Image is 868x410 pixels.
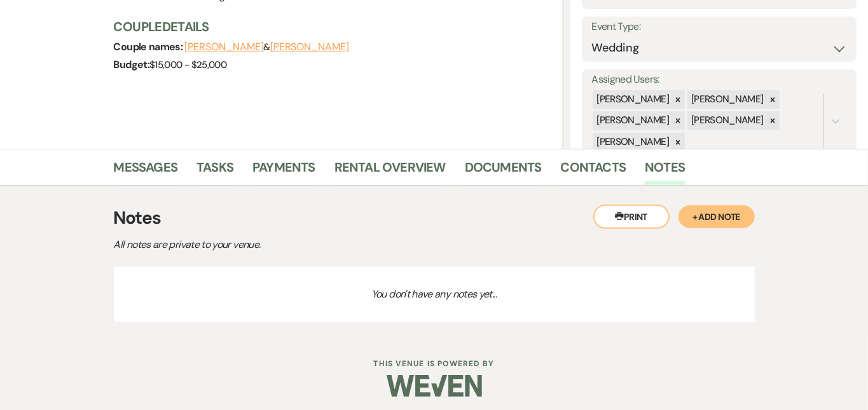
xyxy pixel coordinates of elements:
[114,18,552,36] h3: Couple Details
[591,18,847,36] label: Event Type:
[185,42,264,52] button: [PERSON_NAME]
[252,157,315,185] a: Payments
[679,205,755,228] button: + Add Note
[561,157,626,185] a: Contacts
[196,157,233,185] a: Tasks
[593,133,671,151] div: [PERSON_NAME]
[185,41,349,53] span: &
[114,157,178,185] a: Messages
[687,111,766,130] div: [PERSON_NAME]
[645,157,685,185] a: Notes
[387,364,482,408] img: Weven Logo
[114,40,185,53] span: Couple names:
[591,71,847,89] label: Assigned Users:
[465,157,542,185] a: Documents
[114,236,559,253] p: All notes are private to your venue.
[593,205,670,229] button: Print
[114,58,150,71] span: Budget:
[593,90,671,109] div: [PERSON_NAME]
[114,267,755,322] p: You don't have any notes yet...
[149,58,226,71] span: $15,000 - $25,000
[114,205,755,231] h3: Notes
[687,90,766,109] div: [PERSON_NAME]
[334,157,446,185] a: Rental Overview
[270,42,349,52] button: [PERSON_NAME]
[593,111,671,130] div: [PERSON_NAME]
